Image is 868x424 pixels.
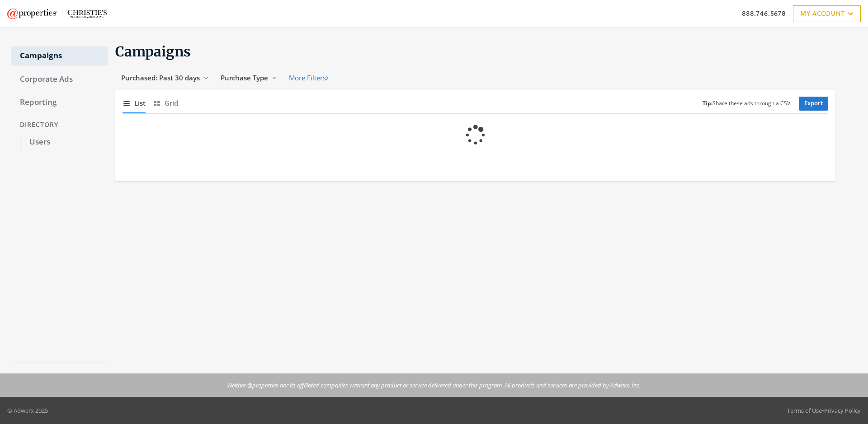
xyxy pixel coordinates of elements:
span: Purchased: Past 30 days [121,73,200,82]
p: Neither @properties nor its affiliated companies warrant any product or service delivered under t... [228,381,641,390]
button: More Filters [283,70,334,86]
p: © Adwerx 2025 [7,406,48,415]
button: Grid [153,93,178,113]
span: Grid [165,98,178,108]
small: Share these ads through a CSV. [703,99,792,108]
button: List [123,93,146,113]
a: Users [20,133,108,152]
span: List [134,98,146,108]
a: Privacy Policy [824,406,861,415]
a: Export [799,97,828,111]
a: Reporting [11,93,108,112]
a: My Account [793,5,861,22]
button: Purchased: Past 30 days [115,70,215,86]
a: 888.746.5678 [742,9,786,18]
button: Purchase Type [215,70,283,86]
div: Directory [11,116,108,133]
b: Tip: [703,99,712,107]
span: Purchase Type [221,73,268,82]
span: Campaigns [115,43,191,60]
div: • [787,406,861,415]
a: Terms of Use [787,406,822,415]
a: Campaigns [11,47,108,65]
a: Corporate Ads [11,70,108,89]
img: Adwerx [7,9,107,19]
